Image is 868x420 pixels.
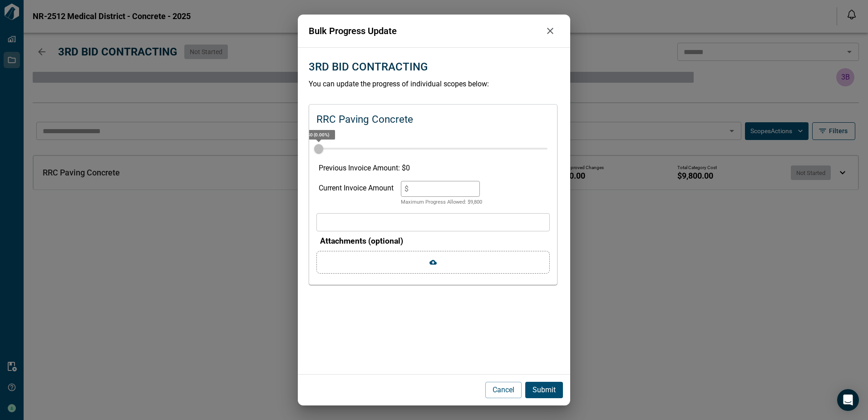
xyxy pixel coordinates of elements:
[525,382,563,398] button: Submit
[309,24,541,38] p: Bulk Progress Update
[319,181,394,206] div: Current Invoice Amount
[316,112,413,127] p: RRC Paving Concrete
[533,385,556,395] p: Submit
[404,185,409,193] span: $
[320,235,550,247] p: Attachments (optional)
[309,59,428,75] p: 3RD BID CONTRACTING
[401,199,482,206] p: Maximum Progress Allowed: $ 9,800
[493,385,514,395] p: Cancel
[309,79,559,90] p: You can update the progress of individual scopes below:
[319,163,547,174] p: Previous Invoice Amount: $ 0
[837,389,859,411] div: Open Intercom Messenger
[485,382,522,398] button: Cancel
